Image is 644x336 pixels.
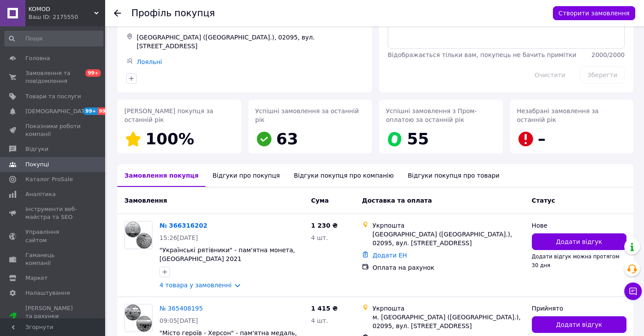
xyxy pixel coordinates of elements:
[532,233,626,250] button: Додати відгук
[553,6,635,20] button: Створити замовлення
[98,107,112,115] span: 99+
[532,304,626,313] div: Прийнято
[135,31,365,52] div: [GEOGRAPHIC_DATA] ([GEOGRAPHIC_DATA].), 02095, вул. [STREET_ADDRESS]
[159,247,295,262] a: "Українські рятівники" - пам'ятна монета, [GEOGRAPHIC_DATA] 2021
[538,130,546,148] span: –
[83,107,98,115] span: 99+
[372,304,524,313] div: Укрпошта
[159,282,232,289] a: 4 товара у замовленні
[125,304,152,332] img: Фото товару
[114,9,121,18] div: Повернутися назад
[407,130,429,148] span: 55
[85,69,101,77] span: 99+
[556,320,602,329] span: Додати відгук
[28,13,105,21] div: Ваш ID: 2175550
[311,197,329,204] span: Cума
[517,107,599,123] span: Незабрані замовлення за останній рік
[311,305,338,312] span: 1 415 ₴
[311,317,328,324] span: 4 шт.
[117,164,205,187] div: Замовлення покупця
[25,274,48,282] span: Маркет
[25,161,49,168] span: Покупці
[255,107,359,123] span: Успішні замовлення за останній рік
[624,282,642,300] button: Чат з покупцем
[25,54,50,62] span: Головна
[25,228,81,244] span: Управління сайтом
[159,222,207,229] a: № 366316202
[591,51,625,58] span: 2000 / 2000
[124,107,213,123] span: [PERSON_NAME] покупця за останній рік
[159,234,198,241] span: 15:26[DATE]
[532,221,626,230] div: Нове
[532,316,626,333] button: Додати відгук
[287,164,401,187] div: Відгуки покупця про компанію
[131,8,215,18] h1: Профіль покупця
[124,197,167,204] span: Замовлення
[25,251,81,267] span: Гаманець компанії
[276,130,298,148] span: 63
[137,58,162,65] a: Лояльні
[145,130,194,148] span: 100%
[372,313,524,330] div: м. [GEOGRAPHIC_DATA] ([GEOGRAPHIC_DATA].), 02095, вул. [STREET_ADDRESS]
[532,197,555,204] span: Статус
[25,145,48,153] span: Відгуки
[4,31,103,46] input: Пошук
[205,164,287,187] div: Відгуки про покупця
[25,205,81,221] span: Інструменти веб-майстра та SEO
[159,317,198,324] span: 09:05[DATE]
[159,305,203,312] a: № 365408195
[124,221,152,249] a: Фото товару
[372,221,524,230] div: Укрпошта
[556,237,602,246] span: Додати відгук
[311,222,338,229] span: 1 230 ₴
[386,107,477,123] span: Успішні замовлення з Пром-оплатою за останній рік
[25,304,81,329] span: [PERSON_NAME] та рахунки
[25,93,81,100] span: Товари та послуги
[25,69,81,85] span: Замовлення та повідомлення
[372,252,407,259] a: Додати ЕН
[362,197,432,204] span: Доставка та оплата
[25,122,81,138] span: Показники роботи компанії
[25,190,56,198] span: Аналітика
[124,304,152,332] a: Фото товару
[28,5,94,13] span: KOMOD
[25,289,70,297] span: Налаштування
[25,107,90,115] span: [DEMOGRAPHIC_DATA]
[372,230,524,247] div: [GEOGRAPHIC_DATA] ([GEOGRAPHIC_DATA].), 02095, вул. [STREET_ADDRESS]
[25,175,73,183] span: Каталог ProSale
[388,51,577,58] span: Відображається тільки вам, покупець не бачить примітки
[311,234,328,241] span: 4 шт.
[125,222,152,249] img: Фото товару
[532,254,619,268] span: Додати відгук можна протягом 30 дня
[372,263,524,272] div: Оплата на рахунок
[401,164,506,187] div: Відгуки покупця про товари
